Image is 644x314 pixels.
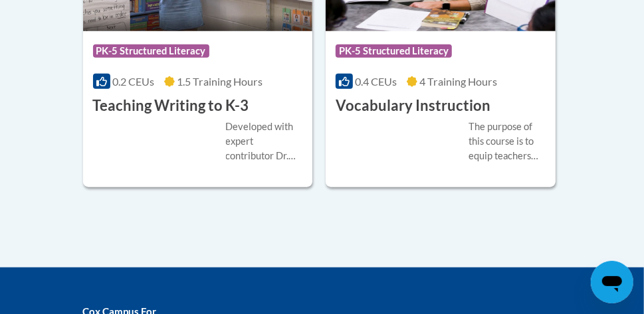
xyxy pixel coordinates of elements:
[591,261,633,303] iframe: Button to launch messaging window
[93,96,249,116] h3: Teaching Writing to K-3
[419,75,497,88] span: 4 Training Hours
[93,44,209,58] span: PK-5 Structured Literacy
[469,119,546,163] div: The purpose of this course is to equip teachers with research-based knowledge and strategies to p...
[355,75,397,88] span: 0.4 CEUs
[336,96,490,116] h3: Vocabulary Instruction
[226,119,303,163] div: Developed with expert contributor Dr. [PERSON_NAME] of Literacy How. This course provides a resea...
[336,44,452,58] span: PK-5 Structured Literacy
[112,75,154,88] span: 0.2 CEUs
[177,75,263,88] span: 1.5 Training Hours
